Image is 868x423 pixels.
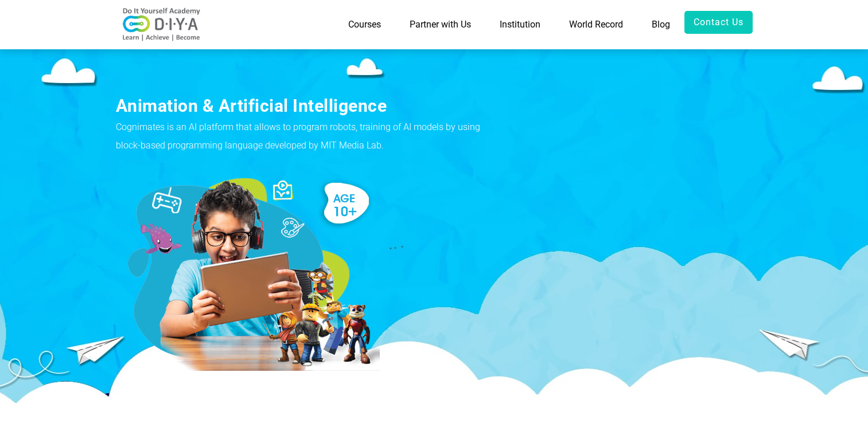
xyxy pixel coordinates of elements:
[395,11,485,38] a: Partner with Us
[684,11,753,34] a: Contact Us
[555,11,637,38] a: World Record
[116,94,480,118] div: Animation & Artificial Intelligence
[334,11,395,38] a: Courses
[485,11,555,38] a: Institution
[637,11,684,38] a: Blog
[116,7,208,42] img: logo-v2.png
[116,173,380,371] img: banner-mobile-product-20210729102313.png
[116,118,480,155] div: Cognimates is an AI platform that allows to program robots, training of AI models by using block-...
